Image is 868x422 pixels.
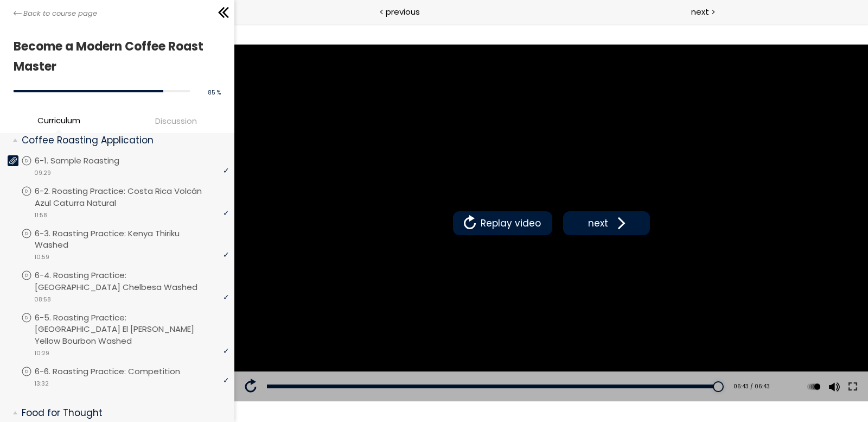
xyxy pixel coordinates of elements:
p: 6-4. Roasting Practice: [GEOGRAPHIC_DATA] Chelbesa Washed [35,269,229,293]
div: 06:43 / 06:43 [494,358,535,367]
span: 85 % [208,89,221,97]
span: 11:58 [34,211,47,220]
span: next [351,192,376,206]
span: Discussion [155,115,197,127]
button: Replay video [219,187,318,211]
p: Food for Thought [22,406,221,420]
button: next [329,187,416,211]
span: Curriculum [37,114,80,127]
a: Back to course page [14,8,97,19]
div: Change playback rate [570,348,589,378]
span: 13:32 [34,379,49,388]
span: 10:59 [34,253,49,262]
span: Replay video [244,192,309,206]
span: 09:29 [34,168,51,178]
span: 08:58 [34,295,51,304]
span: 10:29 [34,349,49,358]
p: 6-3. Roasting Practice: Kenya Thiriku Washed [35,228,229,251]
p: 6-2. Roasting Practice: Costa Rica Volcán Azul Caturra Natural [35,185,229,209]
p: Coffee Roasting Application [22,134,221,147]
button: Play back rate [571,348,588,378]
span: previous [386,5,420,18]
span: next [691,5,709,18]
p: 6-6. Roasting Practice: Competition [35,366,202,377]
p: 6-5. Roasting Practice: [GEOGRAPHIC_DATA] El [PERSON_NAME] Yellow Bourbon Washed [35,312,229,347]
p: 6-1. Sample Roasting [35,155,141,167]
span: Back to course page [23,8,97,19]
h1: Become a Modern Coffee Roast Master [14,36,215,77]
button: Volume [591,348,607,378]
